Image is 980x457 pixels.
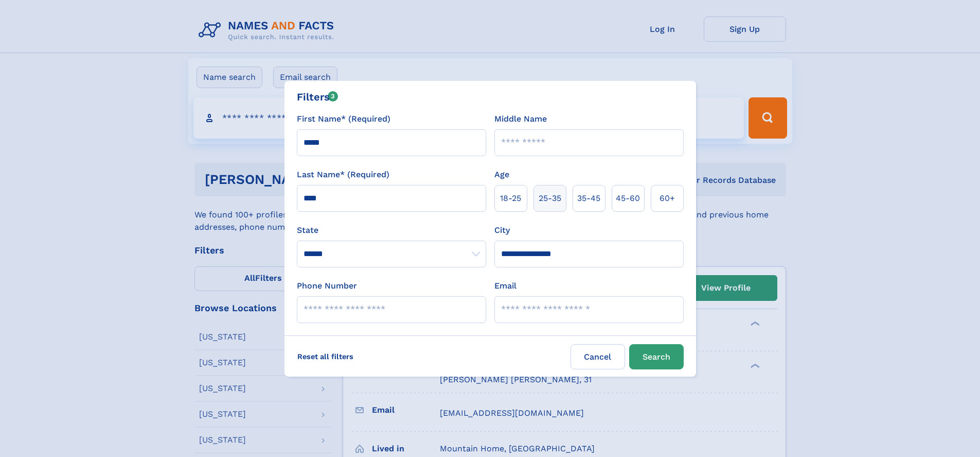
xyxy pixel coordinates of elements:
[571,344,625,369] label: Cancel
[297,89,338,105] div: Filters
[539,192,561,205] span: 25‑35
[577,192,600,205] span: 35‑45
[297,224,486,236] label: State
[494,280,516,292] label: Email
[629,344,684,369] button: Search
[500,192,521,205] span: 18‑25
[616,192,640,205] span: 45‑60
[660,192,675,205] span: 60+
[291,344,360,369] label: Reset all filters
[297,113,390,125] label: First Name* (Required)
[494,168,509,181] label: Age
[297,168,389,181] label: Last Name* (Required)
[494,113,547,125] label: Middle Name
[297,280,357,292] label: Phone Number
[494,224,510,236] label: City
